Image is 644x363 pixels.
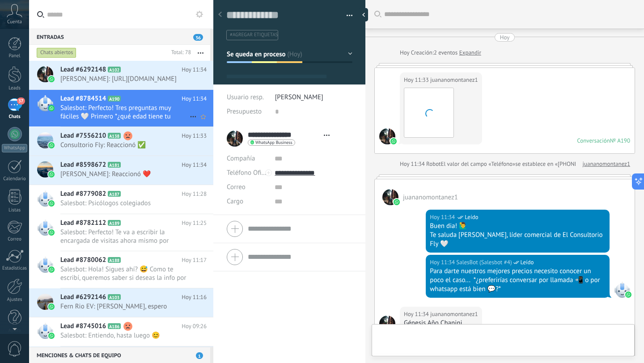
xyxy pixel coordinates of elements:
[7,19,22,25] span: Cuenta
[60,104,190,121] span: Salesbot: Perfecto! Tres preguntas muy fáciles 🤍 Primero *¿qué edad tiene tu hijo(a)?* ☺️
[196,352,203,359] span: 1
[182,94,207,103] span: Hoy 11:34
[60,293,106,302] span: Lead #6292146
[404,319,478,328] div: Génesis Año Chanini
[48,333,55,339] img: waba.svg
[227,194,268,209] div: Cargo
[182,131,207,140] span: Hoy 11:33
[426,160,441,168] span: Robot
[29,317,213,346] a: Lead #8745016 A186 Hoy 09:26 Salesbot: Entiendo, hasta luego 😊
[577,137,610,144] div: Conversación
[60,65,106,74] span: Lead #6292148
[614,282,630,298] span: SalesBot
[359,8,368,21] div: Ocultar
[227,107,262,116] span: Presupuesto
[2,266,28,271] div: Estadísticas
[60,141,190,149] span: Consultorio Fly: Reaccionó ✅
[430,258,456,267] div: Hoy 11:34
[227,105,268,119] div: Presupuesto
[60,265,190,282] span: Salesbot: Hola! Sigues ahí? 😅 Como te escribí, queremos saber si deseas la info por whatsapp o po...
[430,310,478,319] span: juananomontanez1
[182,219,207,228] span: Hoy 11:25
[456,258,512,267] span: SalesBot (Salesbot #4)
[48,200,55,207] img: waba.svg
[29,251,213,288] a: Lead #8780062 A188 Hoy 11:17 Salesbot: Hola! Sigues ahí? 😅 Como te escribí, queremos saber si des...
[2,176,28,182] div: Calendario
[227,152,268,166] div: Compañía
[430,267,606,294] div: Para darte nuestros mejores precios necesito conocer un poco el caso... *¿preferirías conversar p...
[60,94,106,103] span: Lead #8784514
[48,304,55,310] img: waba.svg
[227,198,243,205] span: Cargo
[29,61,213,89] a: Lead #6292148 A102 Hoy 11:34 [PERSON_NAME]: [URL][DOMAIN_NAME]
[108,162,121,168] span: A181
[2,297,28,303] div: Ajustes
[48,171,55,177] img: waba.svg
[434,48,458,57] span: 2 eventos
[430,76,478,84] span: juananomontanez1
[394,199,400,205] img: waba.svg
[500,33,510,42] div: Hoy
[379,316,395,332] span: juananomontanez1
[108,323,121,329] span: A186
[60,199,190,207] span: Salesbot: Psicólogos colegiados
[168,48,191,57] div: Total: 78
[48,76,55,82] img: waba.svg
[404,76,430,84] div: Hoy 11:33
[403,193,458,202] span: juananomontanez1
[60,75,190,83] span: [PERSON_NAME]: [URL][DOMAIN_NAME]
[379,128,395,144] span: juananomontanez1
[60,256,106,265] span: Lead #8780062
[521,258,534,267] span: Leído
[193,34,203,41] span: 36
[108,257,121,263] span: A188
[430,222,606,231] div: Buen dia! 🙋‍♂️
[227,180,246,194] button: Correo
[255,140,292,145] span: WhatsApp Business
[60,228,190,245] span: Salesbot: Perfecto! Te va a escribir la encargada de visitas ahora mismo por whatsapp y luego te ...
[227,166,268,180] button: Teléfono Oficina
[29,90,213,127] a: Lead #8784514 A190 Hoy 11:34 Salesbot: Perfecto! Tres preguntas muy fáciles 🤍 Primero *¿qué edad ...
[182,293,207,302] span: Hoy 11:16
[430,231,606,249] div: Te saluda [PERSON_NAME], líder comercial de El Consultorio Fly 🤍
[108,294,121,300] span: A103
[182,256,207,265] span: Hoy 11:17
[29,214,213,251] a: Lead #8782112 A189 Hoy 11:25 Salesbot: Perfecto! Te va a escribir la encargada de visitas ahora m...
[182,65,207,74] span: Hoy 11:34
[37,47,76,58] div: Chats abiertos
[60,131,106,140] span: Lead #7556210
[459,48,481,57] a: Expandir
[2,236,28,242] div: Correo
[60,160,106,169] span: Lead #8598672
[60,331,190,340] span: Salesbot: Entiendo, hasta luego 😊
[2,53,28,59] div: Panel
[430,213,456,222] div: Hoy 11:34
[441,160,516,169] span: El valor del campo «Teléfono»
[48,229,55,236] img: waba.svg
[400,48,481,57] div: Creación:
[29,29,210,45] div: Entradas
[60,219,106,228] span: Lead #8782112
[610,137,630,144] div: № A190
[191,45,210,61] button: Más
[17,97,25,105] span: 37
[275,93,323,101] span: [PERSON_NAME]
[227,183,246,191] span: Correo
[2,207,28,213] div: Listas
[29,347,210,363] div: Menciones & Chats de equipo
[2,85,28,91] div: Leads
[60,322,106,331] span: Lead #8745016
[108,96,121,101] span: A190
[108,133,121,139] span: A138
[390,138,397,144] img: waba.svg
[108,67,121,72] span: A102
[182,190,207,198] span: Hoy 11:28
[60,302,190,311] span: Fern Rio EV: [PERSON_NAME], espero
[515,160,607,169] span: se establece en «[PHONE_NUMBER]»
[108,191,121,197] span: A187
[2,144,27,152] div: WhatsApp
[382,189,398,205] span: juananomontanez1
[108,220,121,226] span: A189
[230,32,278,38] span: #agregar etiquetas
[48,105,55,111] img: waba.svg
